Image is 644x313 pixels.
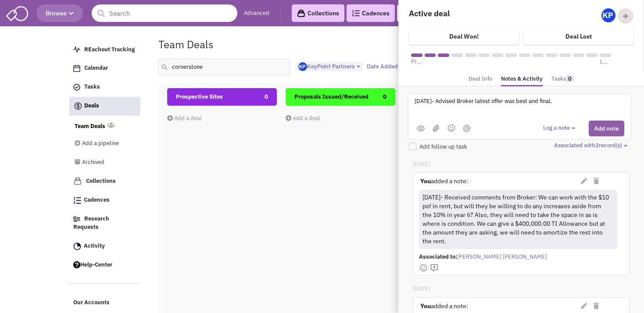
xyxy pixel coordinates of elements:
[594,178,599,184] i: Delete Note
[420,302,468,310] label: added a note:
[69,60,140,77] a: Calendar
[36,4,83,22] button: Browse
[74,101,82,111] img: icon-deals.svg
[433,124,440,132] img: (jpg,png,gif,doc,docx,xls,xlsx,pdf,txt)
[430,263,439,272] img: mdi_comment-add-outline.png
[158,59,290,75] input: Search deals
[594,303,599,309] i: Delete Note
[84,83,100,91] span: Tasks
[69,257,140,274] a: Help-Center
[73,215,109,231] span: Research Requests
[69,192,140,209] a: Cadences
[298,63,354,70] span: KeyPoint Partners
[618,8,633,24] div: Add Collaborator
[595,142,599,149] span: 2
[46,9,74,17] span: Browse
[457,253,547,260] span: [PERSON_NAME] [PERSON_NAME]
[158,39,214,50] h1: Team Deals
[501,73,543,87] a: Notes & Activity
[69,97,140,116] a: Deals
[364,62,408,71] button: Date Added
[73,84,80,91] img: icon-tasks.png
[73,197,81,204] img: Cadences_logo.png
[286,114,320,122] a: Add a deal
[265,88,268,106] span: 0
[73,242,81,250] img: Activity.png
[589,121,624,136] button: Add note
[554,142,630,150] button: Associated with2record(s)
[75,135,128,152] a: Add a pipeline
[420,302,431,310] strong: You
[420,177,431,185] strong: You
[469,73,492,85] a: Deal Info
[84,242,105,249] span: Activity
[566,75,574,82] span: 0
[551,73,574,85] a: Tasks
[6,4,28,21] img: SmartAdmin
[69,211,140,236] a: Research Requests
[292,4,344,22] a: Collections
[84,64,108,72] span: Calendar
[421,191,614,248] div: [DATE]- Received comments from Broker: We can work with the $10 psf in rent, but will they be wil...
[601,8,615,22] img: Gp5tB00MpEGTGSMiAkF79g.png
[419,143,467,150] span: Add follow up task
[581,303,587,309] i: Edit Note
[73,65,80,72] img: Calendar.png
[69,238,140,255] a: Activity
[69,42,140,58] a: REachout Tracking
[411,57,422,66] span: Prospective Sites
[86,177,116,185] span: Collections
[543,124,578,132] button: Log a note
[417,125,425,132] img: public.png
[600,57,611,66] span: Lease executed
[92,4,237,22] input: Search
[75,154,128,171] a: Archived
[581,178,587,184] i: Edit Note
[347,4,395,22] a: Cadences
[463,125,470,132] img: mantion.png
[296,62,363,72] button: KeyPoint Partners
[75,122,105,131] a: Team Deals
[449,32,479,40] h4: Deal Won!
[69,295,140,311] a: Our Accounts
[565,32,592,40] h4: Deal Lost
[409,8,515,18] h4: Active deal
[167,114,202,122] a: Add a deal
[244,9,269,18] a: Advanced
[73,261,80,268] img: help.png
[294,93,369,100] span: Proposals Issued/Received
[413,160,629,169] p: [DATE]
[352,10,360,16] img: Cadences_logo.png
[419,263,428,272] img: face-smile.png
[420,177,468,185] label: added a note:
[297,9,305,18] img: icon-collection-lavender-black.svg
[69,173,140,190] a: Collections
[73,177,82,185] img: icon-collection-lavender.png
[84,46,135,53] span: REachout Tracking
[367,63,398,70] span: Date Added
[176,93,223,100] span: Prospective Sites
[73,217,80,222] img: Research.png
[419,253,457,260] span: Associated to:
[84,196,110,204] span: Cadences
[298,62,307,71] img: Gp5tB00MpEGTGSMiAkF79g.png
[447,124,455,132] img: emoji.png
[73,299,110,306] span: Our Accounts
[69,79,140,96] a: Tasks
[383,88,386,106] span: 0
